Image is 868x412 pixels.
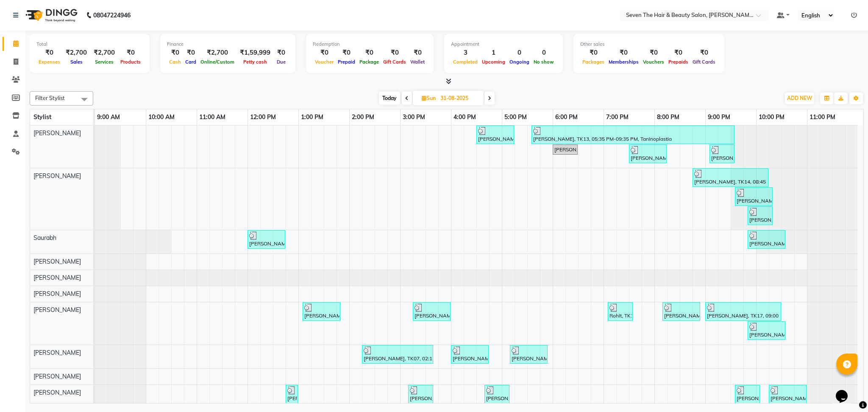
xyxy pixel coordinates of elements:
span: Sun [420,95,438,101]
span: Cash [167,59,183,65]
span: [PERSON_NAME] [33,306,81,314]
div: ₹0 [118,48,143,58]
a: 6:00 PM [553,111,580,123]
div: Rohit, TK10, 07:05 PM-07:35 PM, Hair Cut - Mens Haircut [609,303,632,320]
div: ₹2,700 [62,48,90,58]
span: No show [531,59,556,65]
div: ₹0 [690,48,718,58]
div: ₹2,700 [198,48,236,58]
span: ADD NEW [787,95,812,101]
div: [PERSON_NAME], TK14, 10:15 PM-11:00 PM, Threading - Eyebrows,Threading - Upper Lips,Threading - Chin [770,386,806,402]
div: ₹0 [606,48,641,58]
div: ₹0 [381,48,408,58]
a: 10:00 PM [757,111,787,123]
div: [PERSON_NAME], TK18, 09:50 PM-10:35 PM, SKP Enriching SPA Below Shoulder [748,323,785,339]
a: 11:00 PM [807,111,837,123]
div: ₹0 [313,48,336,58]
a: 11:00 AM [197,111,228,123]
div: ₹0 [274,48,289,58]
div: [PERSON_NAME], TK14, 08:45 PM-10:15 PM, Colour - Colour Root Touch Up 2 Inch ([DEMOGRAPHIC_DATA]) [693,170,768,186]
span: Wallet [408,59,427,65]
span: [PERSON_NAME] [33,373,81,380]
div: ₹0 [408,48,427,58]
div: ₹0 [357,48,381,58]
div: [PERSON_NAME], TK08, 03:15 PM-04:00 PM, Hair Cut - Mens Haircut,[PERSON_NAME] Trimming ([DEMOGRAP... [414,303,450,320]
div: Redemption [313,41,427,48]
div: [PERSON_NAME], TK02, 07:30 PM-08:15 PM, Hair Cut - Mens Haircut,[PERSON_NAME] Trimming ([DEMOGRAP... [630,146,666,162]
div: [PERSON_NAME], TK01, 04:30 PM-05:15 PM, Hair Cut - Women [477,127,513,143]
div: [PERSON_NAME], TK04, 12:45 PM-01:00 PM, Threading - Eyebrows [287,386,297,402]
span: Services [93,59,116,65]
span: [PERSON_NAME] [33,258,81,265]
span: Package [357,59,381,65]
span: Expenses [36,59,62,65]
div: [PERSON_NAME], TK11, 08:10 PM-08:55 PM, Hair Cut - Mens Haircut,[PERSON_NAME] Trimming ([DEMOGRAP... [663,303,699,320]
span: Voucher [313,59,336,65]
div: [PERSON_NAME], TK08, 04:00 PM-04:45 PM, Head Massage - 20 Min With Hair Wash (Dry/ Oily) ([DEMOGR... [452,346,488,362]
span: Sales [68,59,85,65]
div: [PERSON_NAME], TK09, 04:40 PM-05:10 PM, Threading - Eyebrows,Threading - Upper Lips [485,386,509,402]
div: 0 [507,48,531,58]
span: Petty cash [241,59,269,65]
div: ₹0 [183,48,198,58]
div: ₹0 [580,48,606,58]
span: [PERSON_NAME] [33,290,81,298]
span: Stylist [33,113,51,121]
a: 9:00 PM [706,111,732,123]
span: Gift Cards [690,59,718,65]
div: [PERSON_NAME], TK03, 06:00 PM-06:30 PM, Hair Cut - Mens Haircut [554,146,577,153]
span: [PERSON_NAME] [33,172,81,180]
span: Gift Cards [381,59,408,65]
a: 4:00 PM [451,111,478,123]
div: ₹2,700 [90,48,118,58]
span: Prepaids [666,59,690,65]
a: 2:00 PM [350,111,376,123]
div: ₹0 [36,48,62,58]
a: 8:00 PM [655,111,682,123]
div: [PERSON_NAME], TK05, 01:05 PM-01:50 PM, Hair Cut - Mens Haircut,[PERSON_NAME] Trimming ([DEMOGRAP... [303,303,339,320]
div: [PERSON_NAME], TK12, 09:05 PM-09:35 PM, Hair Cut - Mens Haircut [710,146,734,162]
div: [PERSON_NAME], TK04, 12:00 PM-12:45 PM, Hair Cut - Women [248,231,284,248]
a: 10:00 AM [146,111,177,123]
span: Due [275,59,288,65]
a: 7:00 PM [604,111,631,123]
a: 5:00 PM [502,111,529,123]
span: Vouchers [641,59,666,65]
div: [PERSON_NAME], TK13, 09:35 PM-10:05 PM, Threading - Eyebrows,Threading - Upper Lips [736,386,759,402]
div: [PERSON_NAME], TK15, 09:35 PM-10:20 PM, Hair Cut - Women [736,189,772,205]
span: Prepaid [336,59,357,65]
img: logo [22,3,80,27]
a: 9:00 AM [95,111,122,123]
input: 2025-08-31 [438,92,480,105]
div: [PERSON_NAME], TK13, 05:35 PM-09:35 PM, Taninoplastia [532,127,734,143]
div: ₹0 [167,48,183,58]
div: Finance [167,41,289,48]
span: Card [183,59,198,65]
span: Packages [580,59,606,65]
span: Memberships [606,59,641,65]
span: Saurabh [33,234,56,242]
div: 3 [451,48,480,58]
span: Online/Custom [198,59,236,65]
button: ADD NEW [785,92,814,104]
div: [PERSON_NAME], TK09, 05:10 PM-05:55 PM, Hair Cut - Women [511,346,547,362]
div: ₹0 [666,48,690,58]
span: Today [379,92,400,105]
span: Filter Stylist [35,95,65,101]
span: Completed [451,59,480,65]
iframe: chat widget [832,378,860,404]
div: 0 [531,48,556,58]
div: [PERSON_NAME], TK06, 03:10 PM-03:40 PM, Waxing (Rica) - Full Legs [409,386,432,402]
span: Products [118,59,143,65]
a: 1:00 PM [299,111,325,123]
div: Total [36,41,143,48]
div: [PERSON_NAME], TK19, 09:50 PM-10:35 PM, Hair Cut - Women [748,231,785,248]
b: 08047224946 [93,3,131,27]
a: 3:00 PM [401,111,427,123]
div: Appointment [451,41,556,48]
div: 1 [480,48,507,58]
span: [PERSON_NAME] [33,389,81,396]
span: [PERSON_NAME] [33,129,81,137]
div: ₹1,59,999 [236,48,274,58]
span: [PERSON_NAME] [33,349,81,356]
